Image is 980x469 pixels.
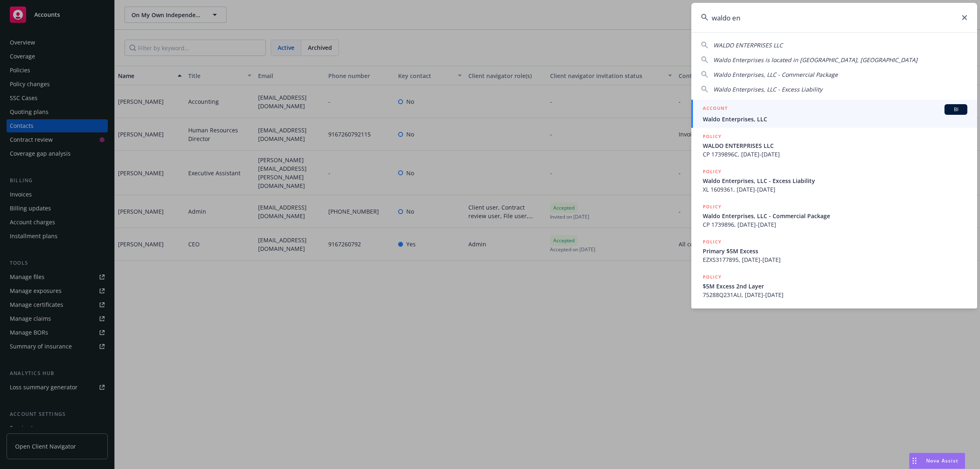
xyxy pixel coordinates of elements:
span: EZXS3177895, [DATE]-[DATE] [703,255,967,264]
div: Drag to move [909,453,920,469]
h5: POLICY [703,132,722,141]
span: 75288Q231ALI, [DATE]-[DATE] [703,290,967,299]
span: BI [948,106,964,113]
h5: ACCOUNT [703,104,728,114]
h5: POLICY [703,238,722,246]
input: Search... [691,3,977,32]
a: POLICYPrimary $5M ExcessEZXS3177895, [DATE]-[DATE] [691,233,977,268]
span: Waldo Enterprises, LLC - Commercial Package [713,71,838,78]
button: Nova Assist [909,453,965,469]
span: Waldo Enterprises is located in [GEOGRAPHIC_DATA], [GEOGRAPHIC_DATA] [713,56,918,64]
span: Waldo Enterprises, LLC [703,115,967,123]
span: CP 1739896, [DATE]-[DATE] [703,220,967,229]
h5: POLICY [703,167,722,176]
a: POLICYWaldo Enterprises, LLC - Excess LiabilityXL 1609361, [DATE]-[DATE] [691,163,977,198]
a: POLICYWaldo Enterprises, LLC - Commercial PackageCP 1739896, [DATE]-[DATE] [691,198,977,233]
a: POLICY$5M Excess 2nd Layer75288Q231ALI, [DATE]-[DATE] [691,268,977,304]
span: Waldo Enterprises, LLC - Commercial Package [703,212,967,220]
span: Waldo Enterprises, LLC - Excess Liability [713,85,822,93]
h5: POLICY [703,273,722,281]
span: Waldo Enterprises, LLC - Excess Liability [703,176,967,185]
a: ACCOUNTBIWaldo Enterprises, LLC [691,100,977,128]
span: Nova Assist [926,457,958,464]
span: CP 1739896C, [DATE]-[DATE] [703,150,967,159]
span: WALDO ENTERPRISES LLC [713,41,783,49]
a: POLICYWALDO ENTERPRISES LLCCP 1739896C, [DATE]-[DATE] [691,128,977,163]
span: Primary $5M Excess [703,247,967,255]
h5: POLICY [703,203,722,211]
span: $5M Excess 2nd Layer [703,282,967,290]
span: XL 1609361, [DATE]-[DATE] [703,185,967,194]
span: WALDO ENTERPRISES LLC [703,141,967,150]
